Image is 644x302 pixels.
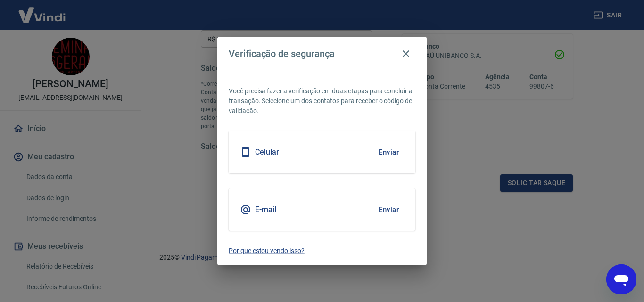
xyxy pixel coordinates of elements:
iframe: Botão para abrir a janela de mensagens [606,264,636,294]
button: Enviar [373,142,404,162]
h4: Verificação de segurança [229,48,335,59]
a: Por que estou vendo isso? [229,246,415,256]
h5: E-mail [255,205,276,214]
p: Você precisa fazer a verificação em duas etapas para concluir a transação. Selecione um dos conta... [229,86,415,116]
h5: Celular [255,147,279,157]
button: Enviar [373,200,404,220]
